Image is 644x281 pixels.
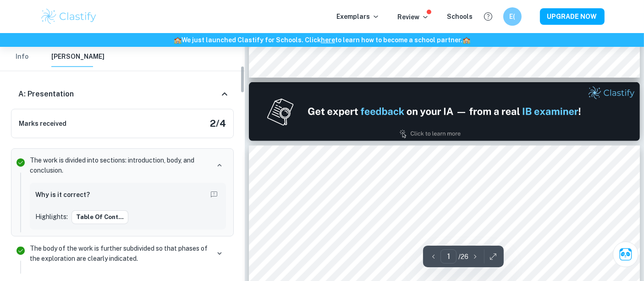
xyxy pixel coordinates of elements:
button: Report mistake/confusion [208,188,220,201]
a: here [321,36,335,44]
button: Ask Clai [613,242,638,267]
button: E( [503,7,522,26]
h6: E( [507,11,517,22]
a: Schools [447,13,473,20]
p: Exemplars [337,11,380,22]
h6: A: Presentation [18,89,74,100]
div: A: Presentation [11,79,234,109]
button: Help and Feedback [480,9,496,24]
span: 🏫 [174,36,182,44]
button: UPGRADE NOW [540,8,605,25]
button: Table of Cont... [72,210,128,224]
p: The body of the work is further subdivided so that phases of the exploration are clearly indicated. [30,243,209,264]
img: Clastify logo [40,7,98,26]
p: Highlights: [35,212,68,222]
svg: Correct [15,245,26,256]
button: [PERSON_NAME] [51,47,105,67]
span: 🏫 [462,36,470,44]
h6: Marks received [19,118,66,129]
p: The work is divided into sections: introduction, body, and conclusion. [30,155,209,175]
button: Info [11,47,33,67]
h6: We just launched Clastify for Schools. Click to learn how to become a school partner. [2,35,642,45]
p: Review [398,12,429,22]
p: / 26 [458,252,468,262]
h5: 2 / 4 [210,117,226,130]
h6: Why is it correct? [35,190,90,200]
svg: Correct [15,157,26,168]
img: Ad [249,82,640,141]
